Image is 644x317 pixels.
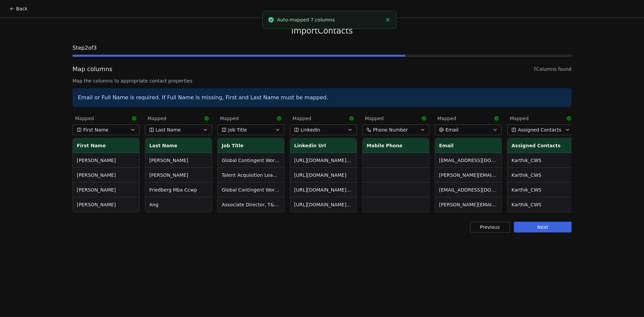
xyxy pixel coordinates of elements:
td: [URL][DOMAIN_NAME][PERSON_NAME] [290,182,357,197]
td: [PERSON_NAME][EMAIL_ADDRESS][PERSON_NAME][DOMAIN_NAME] [435,168,501,182]
th: Last Name [145,138,212,153]
button: Close toast [383,15,392,24]
th: Mobile Phone [363,138,429,153]
span: Map the columns to appropriate contact properties [72,77,572,84]
div: Email or Full Name is required. If Full Name is missing, First and Last Name must be mapped. [72,88,572,107]
span: Job Title [228,126,247,133]
span: Mapped [365,115,384,122]
td: [URL][DOMAIN_NAME] [290,168,357,182]
span: Map columns [72,65,112,73]
span: First Name [83,126,108,133]
td: [PERSON_NAME] [73,153,139,168]
span: Assigned Contacts [518,126,561,133]
span: Mapped [510,115,529,122]
button: Back [5,3,32,15]
button: Next [514,222,572,232]
td: [URL][DOMAIN_NAME][PERSON_NAME] [290,197,357,212]
td: Friedberg Mba Ccwp [145,182,212,197]
span: Mapped [292,115,311,122]
span: Mapped [220,115,239,122]
td: Associate Director, T&C Contingent Workforce Operations [218,197,284,212]
th: Linkedin Url [290,138,357,153]
td: [EMAIL_ADDRESS][DOMAIN_NAME] [435,182,501,197]
td: [PERSON_NAME] [73,197,139,212]
td: Karthik_CWS [507,182,574,197]
td: [EMAIL_ADDRESS][DOMAIN_NAME] [435,153,501,168]
span: Mapped [437,115,456,122]
td: Global Contingent Workforce Program Lead [218,153,284,168]
td: [PERSON_NAME] [73,182,139,197]
td: [PERSON_NAME][EMAIL_ADDRESS][DOMAIN_NAME] [435,197,501,212]
span: LinkedIn [301,126,320,133]
span: Mapped [75,115,94,122]
span: Import Contacts [291,26,353,36]
td: Ang [145,197,212,212]
td: Talent Acquisition Leader, Manufacturing & Contingent Workforce [218,168,284,182]
td: [PERSON_NAME] [145,168,212,182]
span: Email [445,126,459,133]
td: Karthik_CWS [507,153,574,168]
span: Last Name [156,126,181,133]
th: Email [435,138,501,153]
th: Job Title [218,138,284,153]
button: Previous [470,222,510,232]
span: Mapped [148,115,166,122]
div: Auto-mapped 7 columns [277,16,382,23]
td: Karthik_CWS [507,197,574,212]
td: [URL][DOMAIN_NAME][PERSON_NAME] [290,153,357,168]
td: Karthik_CWS [507,168,574,182]
th: First Name [73,138,139,153]
td: [PERSON_NAME] [145,153,212,168]
span: Step 2 of 3 [72,44,572,52]
span: Phone Number [373,126,408,133]
span: 7 Columns found [533,66,572,72]
td: Global Contingent Workforce Leader [218,182,284,197]
td: [PERSON_NAME] [73,168,139,182]
th: Assigned Contacts [507,138,574,153]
